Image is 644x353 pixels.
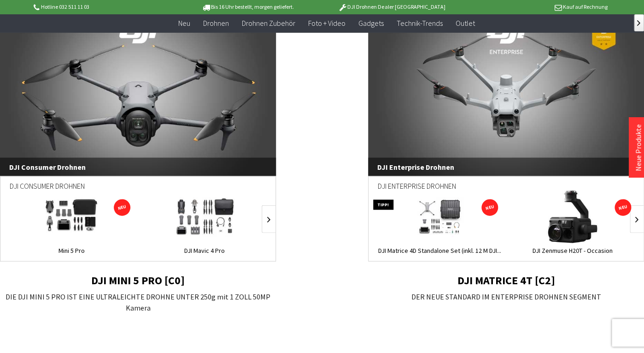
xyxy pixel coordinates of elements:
img: DJI Matrice 4D Standalone Set (inkl. 12 M DJI Care Enterprise Plus) [403,191,476,243]
span: Drohnen Zubehör [242,18,295,28]
p: DJI Drohnen Dealer [GEOGRAPHIC_DATA] [320,1,463,12]
a: Technik-Trends [390,14,449,33]
span: Neu [178,18,190,28]
span: Technik-Trends [397,18,443,28]
a: Neue Produkte [633,124,643,171]
span:  [637,20,640,26]
a: DJI Matrice 4D Standalone Set (inkl. 12 M DJI... [373,246,506,264]
a: Mini 5 Pro [5,246,138,264]
span: Foto + Video [308,18,345,28]
a: DJI Zenmuse H20T - Occasion [506,246,639,264]
div: DJI Consumer Drohnen [10,177,266,202]
strong: DJI MINI 5 PRO [C0] [91,273,185,287]
span: DJI Enterprise Drohnen [368,158,644,176]
div: DJI Enterprise Drohnen [378,177,634,202]
a: DJI Enterprise Drohnen [368,6,644,176]
p: Hotline 032 511 11 03 [32,1,176,12]
p: Kauf auf Rechnung [463,1,607,12]
a: DJI O4 Air Lufteinheit [271,246,404,264]
p: Bis 16 Uhr bestellt, morgen geliefert. [176,1,319,12]
p: DER NEUE STANDARD IM ENTERPRISE DROHNEN SEGMENT [368,291,644,302]
img: DJI Mavic 4 Pro [170,191,240,243]
span: Outlet [456,18,475,28]
span: Gadgets [358,18,384,28]
img: Mini 5 Pro [32,191,111,243]
a: Outlet [449,14,481,33]
a: Foto + Video [302,14,352,33]
h2: DJI MATRICE 4T [C2] [368,275,644,287]
img: DJI Zenmuse H20T - Occasion [546,191,598,243]
a: Drohnen Zubehör [235,14,302,33]
span: Drohnen [203,18,229,28]
a: Neu [172,14,197,33]
a: DJI Mavic 4 Pro [138,246,271,264]
a: Gadgets [352,14,390,33]
a: Drohnen [197,14,235,33]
